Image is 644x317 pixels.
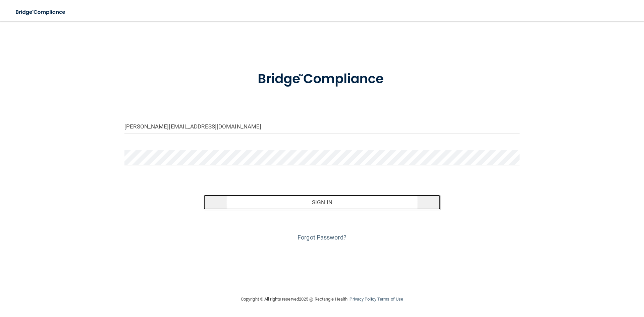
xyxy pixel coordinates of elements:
div: Copyright © All rights reserved 2025 @ Rectangle Health | | [200,288,444,310]
img: bridge_compliance_login_screen.278c3ca4.svg [244,62,400,97]
a: Terms of Use [377,297,403,302]
a: Forgot Password? [298,234,346,241]
button: Sign In [204,195,441,210]
a: Privacy Policy [350,297,376,302]
input: Email [124,119,520,134]
img: bridge_compliance_login_screen.278c3ca4.svg [10,5,72,19]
